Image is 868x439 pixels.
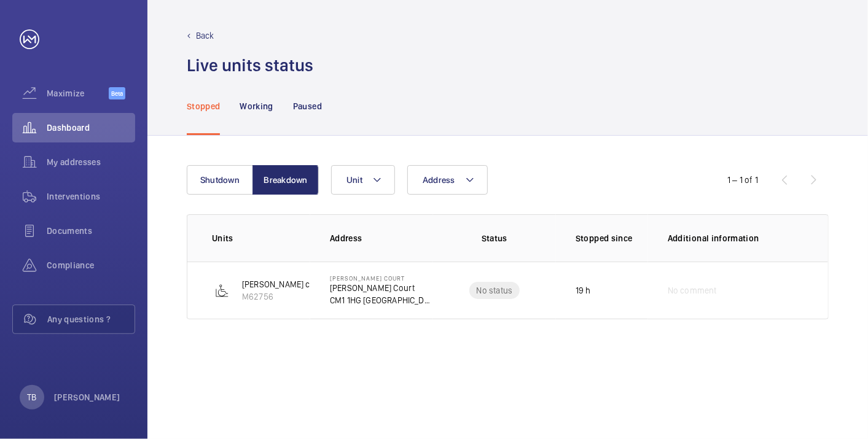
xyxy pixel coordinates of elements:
p: Paused [293,100,322,112]
span: No comment [668,284,717,297]
button: Breakdown [252,165,319,195]
p: M62756 [242,290,326,303]
span: Beta [109,87,125,99]
p: Back [196,29,214,42]
span: Documents [47,225,135,237]
div: 1 – 1 of 1 [727,174,758,186]
img: platform_lift.svg [215,283,230,298]
span: Any questions ? [47,313,135,325]
p: 19 h [576,284,591,297]
p: Additional information [668,232,803,244]
button: Unit [331,165,395,195]
p: TB [27,391,36,403]
p: No status [477,284,513,297]
p: Status [442,232,547,244]
p: Units [212,232,310,244]
p: [PERSON_NAME] Court [330,274,433,282]
span: Interventions [47,190,135,203]
p: [PERSON_NAME] [54,391,120,403]
p: [PERSON_NAME] court [242,278,326,290]
span: Address [423,175,455,185]
span: My addresses [47,156,135,168]
p: Working [240,100,273,112]
button: Shutdown [187,165,253,195]
p: [PERSON_NAME] Court [330,282,433,294]
p: Address [330,232,433,244]
h1: Live units status [187,54,313,77]
span: Dashboard [47,122,135,134]
span: Maximize [47,87,109,99]
button: Address [407,165,488,195]
span: Compliance [47,259,135,271]
p: Stopped [187,100,220,112]
p: Stopped since [576,232,648,244]
p: CM1 1HG [GEOGRAPHIC_DATA] [330,294,433,306]
span: Unit [346,175,362,185]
